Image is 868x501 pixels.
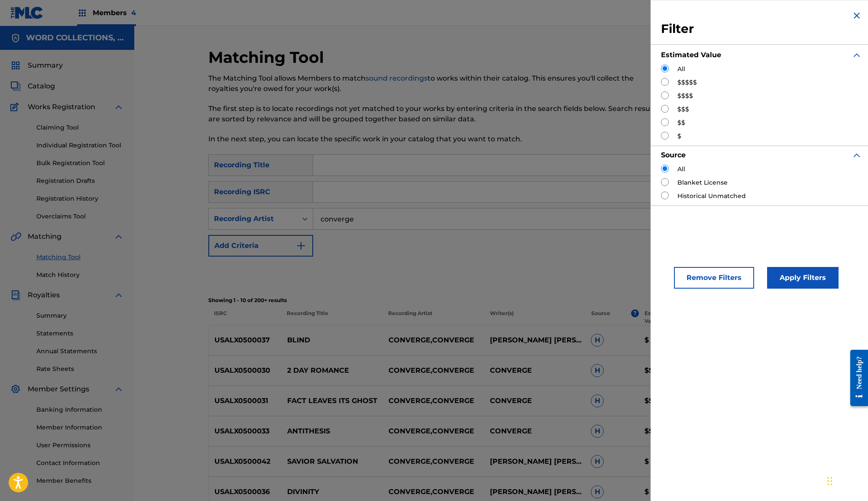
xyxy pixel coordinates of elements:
a: Contact Information [36,459,124,468]
img: expand [852,50,862,60]
p: CONVERGE,CONVERGE [382,487,484,497]
p: USALX0500037 [209,335,282,345]
p: USALX0500031 [209,396,282,406]
strong: Estimated Value [661,51,721,59]
span: ? [631,309,639,317]
div: Recording Artist [214,214,292,224]
img: 9d2ae6d4665cec9f34b9.svg [296,241,306,251]
p: USALX0500030 [209,365,282,376]
span: 4 [131,9,136,17]
label: $$ [677,118,685,127]
a: Statements [36,329,124,338]
label: $$$ [677,105,689,114]
img: Summary [10,60,21,71]
img: Works Registration [10,102,22,112]
img: MLC Logo [10,7,44,19]
img: expand [113,231,124,242]
p: [PERSON_NAME] [PERSON_NAME] [PERSON_NAME] CONVERGE [PERSON_NAME] [484,335,585,345]
span: H [591,455,604,468]
p: USALX0500042 [209,456,282,467]
a: Overclaims Tool [36,212,124,221]
span: Works Registration [28,102,95,112]
h2: Matching Tool [208,48,328,67]
iframe: Chat Widget [825,459,868,501]
a: User Permissions [36,441,124,450]
span: Summary [28,60,63,71]
p: [PERSON_NAME] [PERSON_NAME] [PERSON_NAME] CONVERGE [PERSON_NAME] [484,487,585,497]
img: expand [113,102,124,112]
a: Member Information [36,423,124,432]
p: CONVERGE [484,426,585,436]
a: CatalogCatalog [10,81,55,91]
span: H [591,394,604,407]
p: ANTITHESIS [282,426,383,436]
h3: Filter [661,21,862,37]
strong: Source [661,151,686,159]
p: FACT LEAVES ITS GHOST [282,396,383,406]
img: Top Rightsholders [77,8,87,18]
p: CONVERGE [484,396,585,406]
p: CONVERGE,CONVERGE [382,396,484,406]
img: close [852,10,862,21]
a: SummarySummary [10,60,63,71]
p: SAVIOR SALVATION [282,456,383,467]
a: Matching Tool [36,253,124,262]
p: $ [639,335,693,345]
p: Writer(s) [484,309,585,325]
a: Individual Registration Tool [36,141,124,150]
span: H [591,364,604,377]
span: H [591,425,604,438]
a: Member Benefits [36,476,124,485]
img: Member Settings [10,384,21,394]
a: Bulk Registration Tool [36,159,124,168]
p: 2 DAY ROMANCE [282,365,383,376]
img: Royalties [10,290,21,300]
a: Registration Drafts [36,176,124,185]
img: Catalog [10,81,21,91]
a: Claiming Tool [36,123,124,132]
label: $ [677,132,681,141]
span: H [591,485,604,498]
p: CONVERGE,CONVERGE [382,456,484,467]
a: Rate Sheets [36,364,124,374]
label: $$$$$ [677,78,697,87]
iframe: Resource Center [844,340,868,416]
span: Members [93,8,136,18]
p: Recording Title [281,309,382,325]
h5: WORD COLLECTIONS, INC. [26,33,124,43]
label: All [677,65,685,74]
img: expand [852,150,862,160]
p: The first step is to locate recordings not yet matched to your works by entering criteria in the ... [208,104,659,124]
button: Apply Filters [767,267,839,289]
p: $ [639,487,693,497]
a: sound recordings [366,74,428,82]
span: Member Settings [28,384,89,394]
a: Banking Information [36,405,124,414]
p: USALX0500033 [209,426,282,436]
button: Add Criteria [208,235,313,257]
p: $$ [639,396,693,406]
a: Match History [36,270,124,280]
p: CONVERGE,CONVERGE [382,426,484,436]
p: Recording Artist [382,309,484,325]
p: BLIND [282,335,383,345]
img: Matching [10,231,21,242]
p: ISRC [208,309,281,325]
form: Search Form [208,154,794,291]
label: $$$$ [677,91,693,101]
div: Drag [827,468,832,494]
label: Blanket License [677,178,728,187]
img: expand [113,290,124,300]
button: Remove Filters [674,267,754,289]
a: Summary [36,311,124,320]
label: Historical Unmatched [677,192,746,201]
span: Matching [28,231,62,242]
p: The Matching Tool allows Members to match to works within their catalog. This ensures you'll coll... [208,73,659,94]
img: Accounts [10,33,21,43]
label: All [677,165,685,174]
p: CONVERGE [484,365,585,376]
p: DIVINITY [282,487,383,497]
